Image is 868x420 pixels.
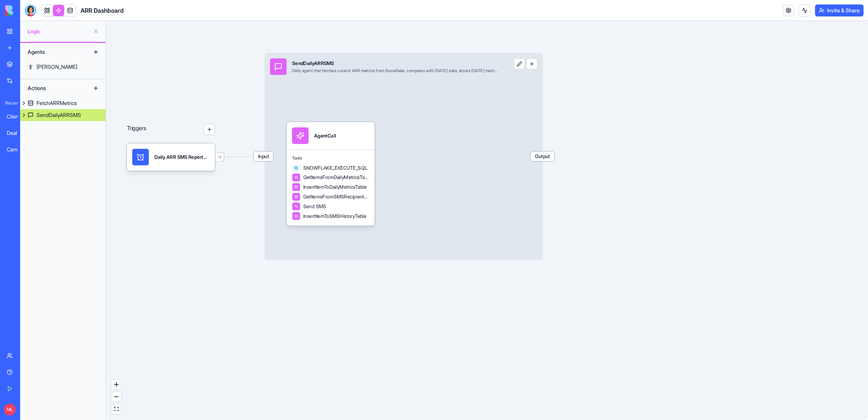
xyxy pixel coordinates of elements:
[7,113,28,120] div: Client Note Taker
[127,102,215,171] div: Triggers
[2,109,32,124] a: Client Note Taker
[37,99,77,107] div: FetchARRMetrics
[303,164,368,171] span: SNOWFLAKE_EXECUTE_SQL
[2,100,18,106] span: Recent
[20,109,106,121] a: SendDailyARRSMS
[112,380,121,390] button: zoom in
[81,6,124,15] span: ARR Dashboard
[303,213,367,219] span: InsertItemToSMSHistoryTable
[112,392,121,402] button: zoom out
[4,404,16,416] span: ML
[5,5,51,16] img: logo
[37,111,81,119] div: SendDailyARRSMS
[112,404,121,414] button: fit view
[127,143,215,171] div: Daily ARR SMS ReportTrigger
[303,193,369,200] span: GetItemsFromSMSRecipientsTable
[286,122,375,226] div: AgentCallToolsSNOWFLAKE_EXECUTE_SQLGetItemsFromDailyMetricsTableInsertItemToDailyMetricsTableGetI...
[127,124,147,135] p: Triggers
[24,46,84,58] div: Agents
[2,126,32,140] a: Deal Pipeline Manager
[24,82,84,94] div: Actions
[37,63,77,71] div: [PERSON_NAME]
[154,154,210,160] div: Daily ARR SMS ReportTrigger
[28,28,90,35] span: Logic
[303,203,326,210] span: Send SMS
[314,132,336,139] div: AgentCall
[7,146,28,153] div: Campaign Command Center
[20,61,106,73] a: [PERSON_NAME]
[530,152,554,161] span: Output
[216,157,263,157] g: Edge from 689c29fe9a896f2b95d151e3 to 689c29f9aed98ee910ed172a
[303,174,369,181] span: GetItemsFromDailyMetricsTable
[264,53,543,260] div: InputSendDailyARRSMSDaily agent that fetches current ARR metrics from Snowflake, compares with [D...
[303,183,367,190] span: InsertItemToDailyMetricsTable
[815,4,864,16] button: Invite & Share
[20,97,106,109] a: FetchARRMetrics
[292,60,499,67] div: SendDailyARRSMS
[254,152,273,161] span: Input
[2,142,32,157] a: Campaign Command Center
[292,68,499,74] div: Daily agent that fetches current ARR metrics from Snowflake, compares with [DATE] data, stores [D...
[292,155,369,161] span: Tools
[7,129,28,137] div: Deal Pipeline Manager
